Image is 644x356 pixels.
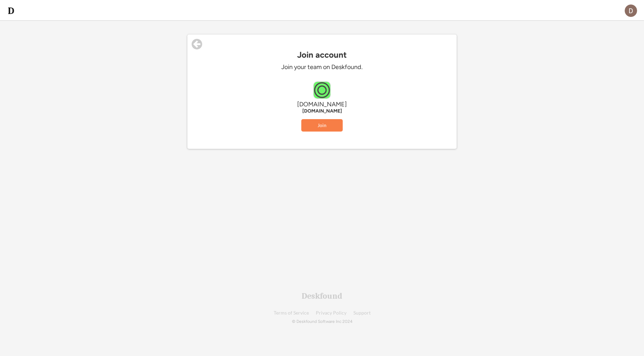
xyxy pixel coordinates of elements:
div: [DOMAIN_NAME] [218,100,426,108]
a: Terms of Service [274,310,309,316]
a: Support [353,310,371,316]
div: [DOMAIN_NAME] [218,108,426,114]
button: Join [301,119,343,132]
a: Privacy Policy [316,310,347,316]
div: Join your team on Deskfound. [218,63,426,71]
img: ACg8ocJojBD057p4FkdLX78g2percVqR5ZX0YCaSCCY4_JS-8Bwj3Q=s96-c [625,4,637,17]
img: o2inc.com.br [314,82,330,98]
div: Deskfound [302,292,342,300]
div: Join account [187,50,457,60]
img: d-whitebg.png [7,7,15,15]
